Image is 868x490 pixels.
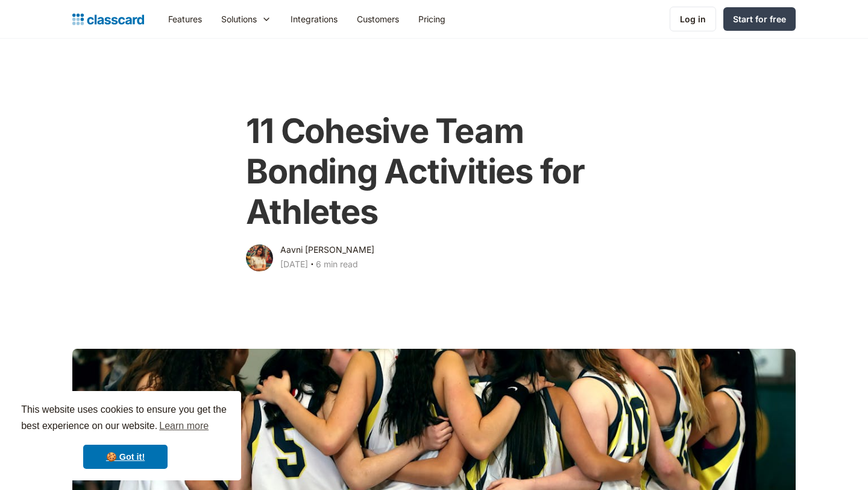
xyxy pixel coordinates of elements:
[212,5,281,33] div: Solutions
[246,111,621,233] h1: 11 Cohesive Team Bonding Activities for Athletes
[280,243,374,257] div: Aavni [PERSON_NAME]
[159,5,212,33] a: Features
[308,257,316,274] div: ‧
[280,257,308,272] div: [DATE]
[72,11,144,28] a: home
[83,445,168,469] a: dismiss cookie message
[281,5,347,33] a: Integrations
[680,13,706,25] div: Log in
[347,5,409,33] a: Customers
[733,13,786,25] div: Start for free
[157,417,210,435] a: learn more about cookies
[670,7,716,31] a: Log in
[221,13,257,25] div: Solutions
[409,5,455,33] a: Pricing
[316,257,358,272] div: 6 min read
[723,7,796,31] a: Start for free
[21,402,230,435] span: This website uses cookies to ensure you get the best experience on our website.
[10,391,241,480] div: cookieconsent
